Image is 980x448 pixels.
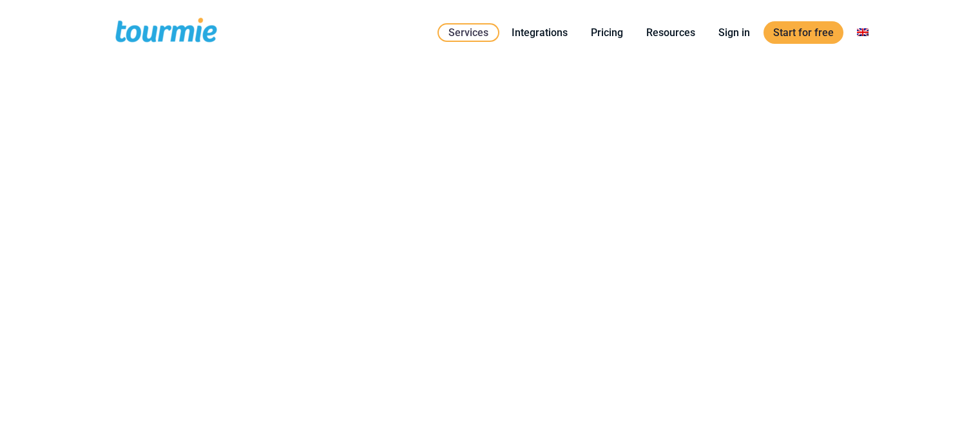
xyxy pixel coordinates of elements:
[581,24,633,41] a: Pricing
[637,24,705,41] a: Resources
[437,23,499,42] a: Services
[709,24,760,41] a: Sign in
[502,24,577,41] a: Integrations
[764,21,843,44] a: Start for free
